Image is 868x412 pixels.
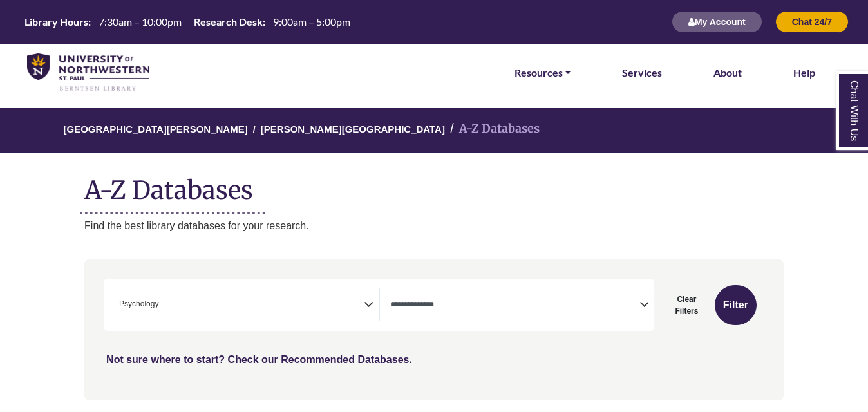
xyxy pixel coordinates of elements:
[261,122,445,135] a: [PERSON_NAME][GEOGRAPHIC_DATA]
[713,64,742,81] a: About
[715,285,757,325] button: Submit for Search Results
[19,15,355,27] table: Hours Today
[161,301,167,311] textarea: Search
[19,15,355,30] a: Hours Today
[273,15,350,28] span: 9:00am – 5:00pm
[189,15,266,28] th: Research Desk:
[27,53,149,92] img: library_home
[775,16,849,27] a: Chat 24/7
[84,259,784,400] nav: Search filters
[775,11,849,33] button: Chat 24/7
[84,108,784,153] nav: breadcrumb
[793,64,815,81] a: Help
[84,218,784,234] p: Find the best library databases for your research.
[106,354,412,365] a: Not sure where to start? Check our Recommended Databases.
[119,298,158,310] span: Psychology
[19,15,91,28] th: Library Hours:
[622,64,662,81] a: Services
[445,120,540,138] li: A-Z Databases
[390,301,639,311] textarea: Search
[114,298,158,310] li: Psychology
[672,11,762,33] button: My Account
[84,165,784,205] h1: A-Z Databases
[672,16,762,27] a: My Account
[662,285,712,325] button: Clear Filters
[514,64,571,81] a: Resources
[64,122,248,135] a: [GEOGRAPHIC_DATA][PERSON_NAME]
[99,15,182,28] span: 7:30am – 10:00pm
